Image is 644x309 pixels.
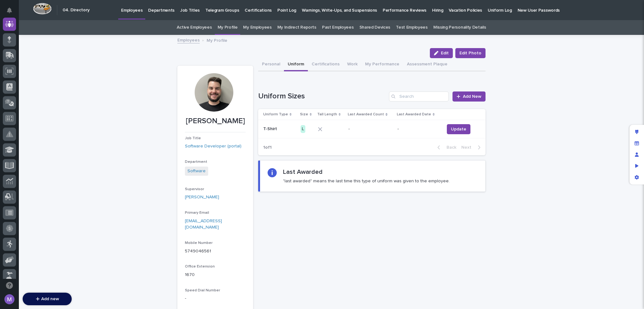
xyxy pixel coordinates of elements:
[263,111,288,118] p: Uniform Type
[283,168,323,176] h2: Last Awarded
[258,140,277,155] p: 1 of 1
[396,20,428,35] a: Test Employees
[6,6,19,19] img: Stacker
[185,241,213,245] span: Mobile Number
[443,145,456,150] span: Back
[258,58,284,71] button: Personal
[631,126,642,138] div: Edit layout
[455,48,486,58] button: Edit Photo
[46,150,80,157] span: Onboarding Call
[177,20,212,35] a: Active Employees
[459,145,486,150] button: Next
[19,124,51,129] span: [PERSON_NAME]
[39,151,44,156] div: 🔗
[21,76,80,81] div: We're available if you need us!
[441,51,449,55] span: Edit
[284,58,308,71] button: Uniform
[263,125,278,132] p: T-Shirt
[185,272,246,278] p: 1670
[52,107,54,112] span: •
[631,149,642,160] div: Manage users
[433,20,486,35] a: Missing Personality Details
[308,58,343,71] button: Certifications
[6,118,16,128] img: Matthew Hall
[430,48,453,58] button: Edit
[258,120,486,138] tr: T-ShirtT-Shirt L-- -Update
[452,91,486,102] a: Add New
[6,70,18,81] img: 1736555164131-43832dd5-751b-4058-ba23-39d91318e5a0
[283,178,450,184] p: "last awarded" means the last time this type of uniform was given to the employee.
[359,20,391,35] a: Shared Devices
[631,160,642,172] div: Preview as
[97,90,114,98] button: See all
[258,92,386,101] h1: Uniform Sizes
[348,125,351,132] p: -
[631,172,642,183] div: App settings
[187,168,206,174] a: Software
[397,111,431,118] p: Last Awarded Date
[21,70,103,76] div: Start new chat
[177,36,200,43] a: Employees
[185,265,215,268] span: Office Extension
[107,72,114,79] button: Start new chat
[185,295,246,302] p: -
[6,151,11,156] div: 📖
[185,289,220,292] span: Speed Dial Number
[301,125,305,133] div: L
[322,20,354,35] a: Past Employees
[389,91,449,102] input: Search
[461,145,475,150] span: Next
[185,187,204,191] span: Supervisor
[23,293,72,305] button: Add new
[56,107,69,112] span: [DATE]
[447,124,470,134] button: Update
[218,20,238,35] a: My Profile
[185,160,207,164] span: Department
[277,20,316,35] a: My Indirect Reports
[8,8,16,18] div: Notifications
[4,148,37,159] a: 📖Help Docs
[185,143,241,150] a: Software Developer (portal)
[300,111,308,118] p: Size
[243,20,271,35] a: My Employees
[348,111,384,118] p: Last Awarded Count
[185,194,219,201] a: [PERSON_NAME]
[3,279,16,292] button: Open support chat
[44,165,76,170] a: Powered byPylon
[459,50,481,56] span: Edit Photo
[19,107,51,112] span: [PERSON_NAME]
[432,145,459,150] button: Back
[6,101,16,111] img: Brittany
[403,58,451,71] button: Assessment Plaque
[13,150,34,157] span: Help Docs
[3,4,16,17] button: Notifications
[185,117,246,126] p: [PERSON_NAME]
[52,124,54,129] span: •
[207,36,227,43] p: My Profile
[451,126,466,132] span: Update
[463,94,481,99] span: Add New
[6,35,114,45] p: How can we help?
[6,25,114,35] p: Welcome 👋
[63,166,76,170] span: Pylon
[397,126,439,132] p: -
[185,211,209,215] span: Primary Email
[33,3,52,14] img: Workspace Logo
[56,124,69,129] span: [DATE]
[317,111,337,118] p: Tall Length
[361,58,403,71] button: My Performance
[37,148,83,159] a: 🔗Onboarding Call
[6,91,42,97] div: Past conversations
[3,293,16,306] button: users-avatar
[631,138,642,149] div: Manage fields and data
[343,58,361,71] button: Work
[185,219,222,230] a: [EMAIL_ADDRESS][DOMAIN_NAME]
[63,8,90,13] h2: 04. Directory
[185,136,201,140] span: Job Title
[185,249,211,253] a: 5749046561
[13,108,18,113] img: 1736555164131-43832dd5-751b-4058-ba23-39d91318e5a0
